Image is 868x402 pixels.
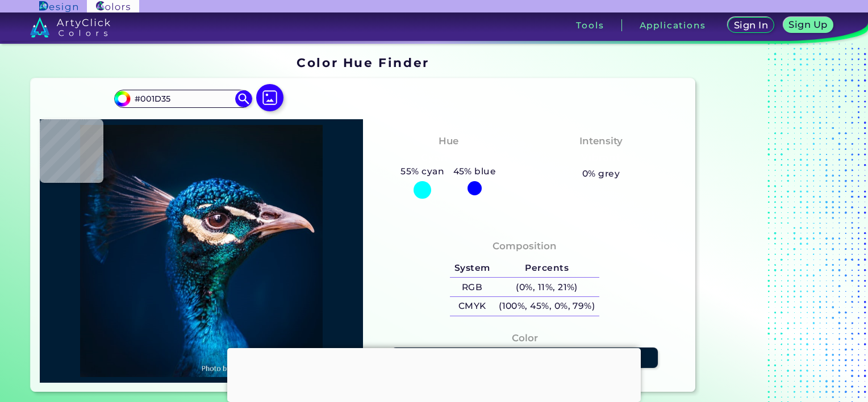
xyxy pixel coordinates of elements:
[450,259,494,278] h5: System
[39,1,77,12] img: ArtyClick Design logo
[450,278,494,296] h5: RGB
[130,91,236,106] input: type color..
[577,151,626,165] h3: Vibrant
[297,54,429,71] h1: Color Hue Finder
[450,297,494,316] h5: CMYK
[493,238,557,254] h4: Composition
[439,133,458,149] h4: Hue
[576,21,604,30] h3: Tools
[256,84,283,111] img: icon picture
[416,151,481,165] h3: Cyan-Blue
[494,259,599,278] h5: Percents
[494,278,599,296] h5: (0%, 11%, 21%)
[579,133,623,149] h4: Intensity
[728,17,774,33] a: Sign In
[494,297,599,316] h5: (100%, 45%, 0%, 79%)
[788,20,828,29] h5: Sign Up
[640,21,706,30] h3: Applications
[227,348,641,399] iframe: Advertisement
[397,164,449,179] h5: 55% cyan
[783,17,833,33] a: Sign Up
[512,330,538,346] h4: Color
[45,125,357,377] img: img_pavlin.jpg
[734,20,769,30] h5: Sign In
[30,17,110,37] img: logo_artyclick_colors_white.svg
[449,164,500,179] h5: 45% blue
[582,166,620,181] h5: 0% grey
[235,90,252,107] img: icon search
[700,52,842,396] iframe: Advertisement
